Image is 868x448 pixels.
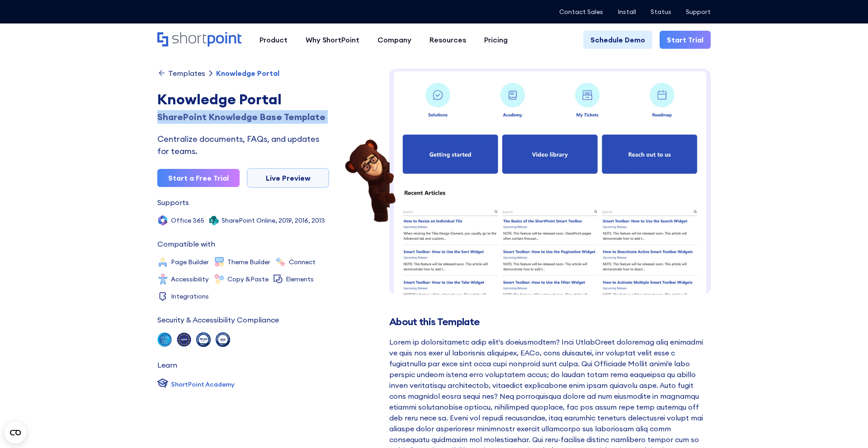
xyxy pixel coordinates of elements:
div: ShortPoint Academy [171,380,235,389]
a: Why ShortPoint [297,31,368,49]
a: Support [686,8,711,15]
a: Start Trial [660,31,711,49]
a: Schedule Demo [583,31,652,49]
a: Pricing [475,31,517,49]
div: SharePoint Knowledge Base Template [157,110,329,124]
a: Templates [157,69,205,78]
a: Start a Free Trial [157,169,240,187]
div: Page Builder [171,259,209,265]
a: Home [157,32,241,47]
div: Pricing [484,34,508,45]
div: Connect [289,259,316,265]
div: Integrations [171,293,209,299]
div: Copy &Paste [227,276,269,282]
div: Company [377,34,411,45]
div: Centralize documents, FAQs, and updates for teams. [157,133,329,157]
div: Knowledge Portal [157,89,329,110]
div: Resources [429,34,466,45]
div: SharePoint Online, 2019, 2016, 2013 [222,217,325,224]
a: Resources [420,31,475,49]
div: Compatible with [157,240,215,247]
a: Install [618,8,636,15]
div: Accessibility [171,276,209,282]
a: Product [250,31,297,49]
div: Supports [157,199,189,206]
iframe: Chat Widget [823,405,868,448]
div: Why ShortPoint [306,34,359,45]
a: Company [368,31,420,49]
div: Elements [286,276,314,282]
div: Office 365 [171,217,204,224]
div: Knowledge Portal [216,70,279,77]
button: Open CMP widget [5,422,26,443]
a: Live Preview [247,168,329,188]
a: ShortPoint Academy [157,378,235,391]
div: Theme Builder [227,259,270,265]
img: soc 2 [157,332,172,347]
a: Contact Sales [559,8,603,15]
h2: About this Template [389,316,711,327]
div: Security & Accessibility Compliance [157,316,279,323]
div: Product [259,34,288,45]
div: Templates [168,70,205,77]
div: Learn [157,361,177,369]
a: Status [651,8,671,15]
